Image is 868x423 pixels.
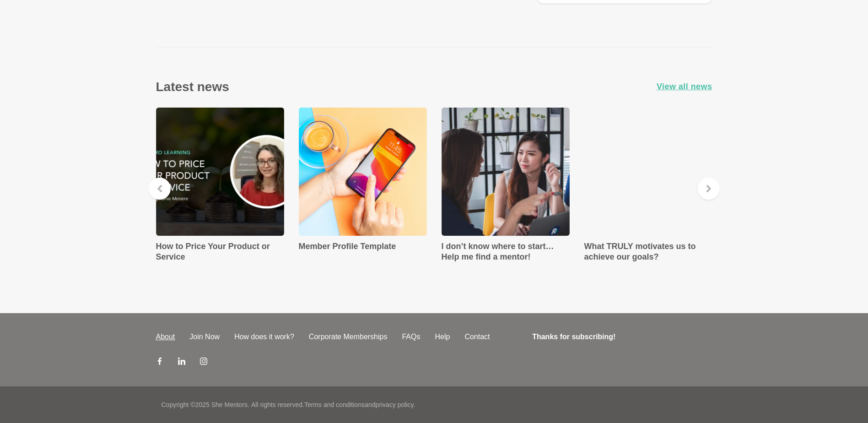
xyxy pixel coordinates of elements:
a: privacy policy [376,401,414,408]
a: I don’t know where to start… Help me find a mentor!I don’t know where to start… Help me find a me... [442,108,570,262]
a: Facebook [156,357,163,368]
a: Instagram [200,357,207,368]
img: Member Profile Template [299,108,427,236]
h4: Member Profile Template [299,241,427,252]
a: LinkedIn [178,357,185,368]
a: Contact [457,331,497,342]
a: About [149,331,183,342]
a: Corporate Memberships [302,331,395,342]
a: View all news [657,80,712,93]
h4: How to Price Your Product or Service [156,241,284,262]
img: I don’t know where to start… Help me find a mentor! [442,108,570,236]
a: Help [427,331,457,342]
a: What TRULY motivates us to achieve our goals? [584,108,712,262]
a: Join Now [182,331,227,342]
p: All rights reserved. and . [251,400,415,410]
a: Member Profile TemplateMember Profile Template [299,108,427,252]
h4: What TRULY motivates us to achieve our goals? [584,241,712,262]
a: How does it work? [227,331,302,342]
a: How to Price Your Product or ServiceHow to Price Your Product or Service [156,108,284,262]
h3: Latest news [156,79,229,95]
a: FAQs [394,331,427,342]
a: Terms and conditions [304,401,365,408]
img: How to Price Your Product or Service [156,108,284,236]
p: Copyright © 2025 She Mentors . [162,400,249,410]
h4: Thanks for subscribing! [532,331,706,342]
h4: I don’t know where to start… Help me find a mentor! [442,241,570,262]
